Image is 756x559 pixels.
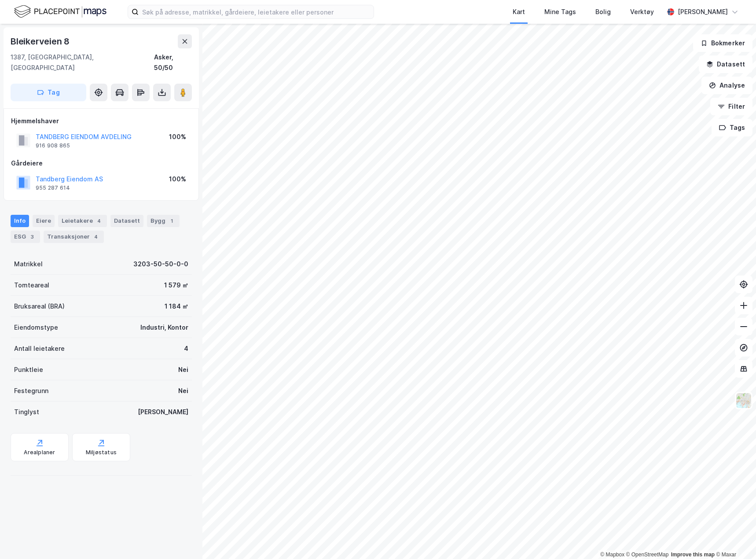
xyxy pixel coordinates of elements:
button: Datasett [699,55,752,73]
div: 1 184 ㎡ [165,301,188,312]
div: Miljøstatus [86,449,117,456]
div: Nei [178,364,188,375]
div: 1 [167,217,176,225]
div: Datasett [110,215,143,227]
div: ESG [11,231,40,243]
button: Bokmerker [693,34,752,52]
div: Festegrunn [14,386,48,396]
button: Filter [710,98,752,115]
div: 4 [92,232,100,241]
div: 4 [95,217,103,225]
div: [PERSON_NAME] [678,7,728,17]
div: 100% [169,132,186,142]
div: Info [11,215,29,227]
div: Transaksjoner [44,231,104,243]
div: Eiendomstype [14,322,58,333]
div: Mine Tags [544,7,576,17]
div: Bolig [595,7,611,17]
div: 4 [184,343,188,354]
div: [PERSON_NAME] [138,407,188,417]
div: Antall leietakere [14,343,65,354]
div: Bruksareal (BRA) [14,301,65,312]
div: 1 579 ㎡ [164,280,188,291]
div: Punktleie [14,364,43,375]
input: Søk på adresse, matrikkel, gårdeiere, leietakere eller personer [139,5,374,18]
button: Tags [712,119,752,136]
a: Mapbox [600,552,624,558]
div: 916 908 865 [36,142,70,149]
div: Verktøy [630,7,654,17]
div: 1387, [GEOGRAPHIC_DATA], [GEOGRAPHIC_DATA] [11,52,154,73]
img: logo.f888ab2527a4732fd821a326f86c7f29.svg [14,4,106,19]
img: Z [735,392,752,409]
div: 955 287 614 [36,184,70,191]
div: Gårdeiere [11,158,191,169]
div: Tinglyst [14,407,39,417]
div: Kart [513,7,525,17]
div: Tomteareal [14,280,49,291]
div: Arealplaner [24,449,55,456]
div: 3 [28,232,37,241]
button: Tag [11,84,86,101]
div: Eiere [33,215,55,227]
iframe: Chat Widget [712,517,756,559]
div: Nei [178,386,188,396]
div: Leietakere [58,215,107,227]
div: Bleikerveien 8 [11,34,71,48]
div: 3203-50-50-0-0 [133,259,188,269]
div: Hjemmelshaver [11,116,191,126]
div: Matrikkel [14,259,43,269]
div: Industri, Kontor [140,322,188,333]
a: OpenStreetMap [626,552,669,558]
button: Analyse [701,77,752,94]
div: Kontrollprogram for chat [712,517,756,559]
div: 100% [169,174,186,184]
div: Bygg [147,215,180,227]
a: Improve this map [671,552,715,558]
div: Asker, 50/50 [154,52,192,73]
